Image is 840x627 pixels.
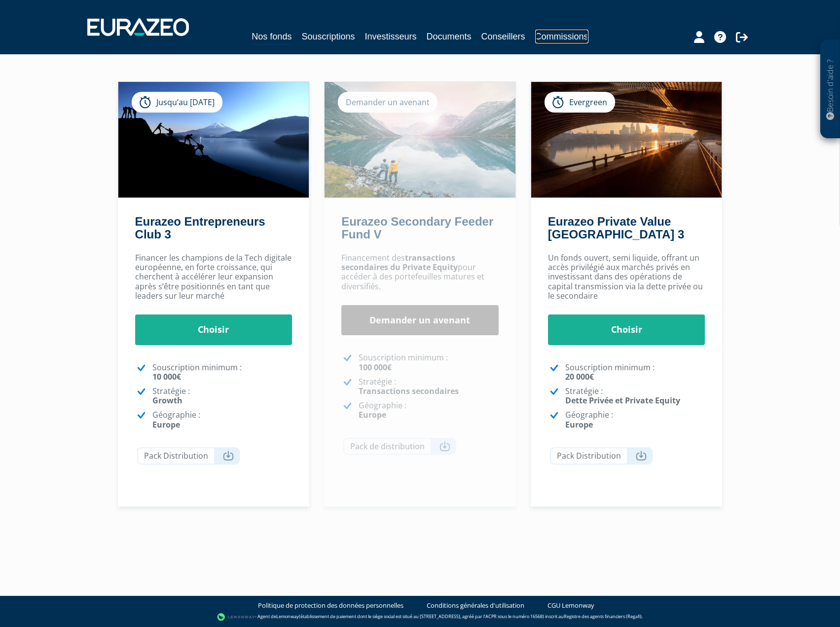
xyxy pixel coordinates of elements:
[564,613,642,620] a: Registre des agents financiers (Regafi)
[531,82,722,197] img: Eurazeo Private Value Europe 3
[427,30,472,43] a: Documents
[565,410,705,429] p: Géographie :
[135,253,292,301] p: Financer les champions de la Tech digitale européenne, en forte croissance, qui cherchent à accél...
[301,30,355,43] a: Souscriptions
[565,363,705,382] p: Souscription minimum :
[481,30,525,43] a: Conseillers
[152,363,292,382] p: Souscription minimum :
[359,386,459,396] strong: Transactions secondaires
[325,82,515,197] img: Eurazeo Secondary Feeder Fund V
[276,613,299,620] a: Lemonway
[548,601,594,610] a: CGU Lemonway
[87,18,189,36] img: 1732889491-logotype_eurazeo_blanc_rvb.png
[427,601,524,610] a: Conditions générales d'utilisation
[135,314,292,345] a: Choisir
[548,314,705,345] a: Choisir
[258,601,403,610] a: Politique de protection des données personnelles
[341,252,458,273] strong: transactions secondaires du Private Equity
[359,362,392,373] strong: 100 000€
[10,612,830,622] div: - Agent de (établissement de paiement dont le siège social est situé au [STREET_ADDRESS], agréé p...
[565,395,680,406] strong: Dette Privée et Private Equity
[135,215,265,241] a: Eurazeo Entrepreneurs Club 3
[565,371,594,382] strong: 20 000€
[359,401,499,420] p: Géographie :
[343,438,456,455] a: Pack de distribution
[548,215,684,241] a: Eurazeo Private Value [GEOGRAPHIC_DATA] 3
[365,30,416,43] a: Investisseurs
[118,82,309,197] img: Eurazeo Entrepreneurs Club 3
[548,253,705,301] p: Un fonds ouvert, semi liquide, offrant un accès privilégié aux marchés privés en investissant dan...
[565,387,705,405] p: Stratégie :
[217,612,255,622] img: logo-lemonway.png
[137,447,240,465] a: Pack Distribution
[152,371,181,382] strong: 10 000€
[359,377,499,396] p: Stratégie :
[152,419,180,430] strong: Europe
[132,92,222,113] div: Jusqu’au [DATE]
[545,92,615,113] div: Evergreen
[338,92,438,113] div: Demander un avenant
[252,30,292,45] a: Nos fonds
[565,419,593,430] strong: Europe
[825,45,836,134] p: Besoin d'aide ?
[359,353,499,372] p: Souscription minimum :
[341,305,499,336] a: Demander un avenant
[152,395,183,406] strong: Growth
[152,410,292,429] p: Géographie :
[535,30,588,43] a: Commissions
[341,253,499,291] p: Financement des pour accéder à des portefeuilles matures et diversifiés.
[341,215,493,241] a: Eurazeo Secondary Feeder Fund V
[550,447,653,465] a: Pack Distribution
[359,409,386,420] strong: Europe
[152,387,292,405] p: Stratégie :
